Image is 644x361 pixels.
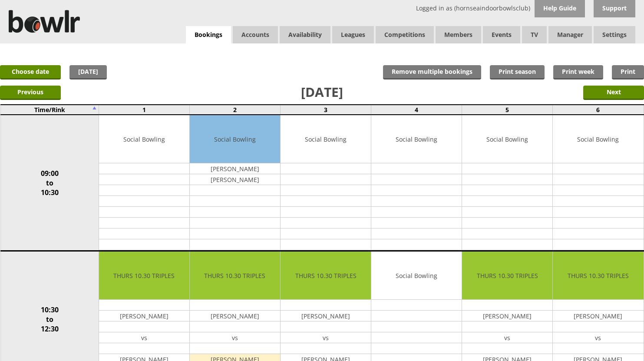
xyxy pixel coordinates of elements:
td: Social Bowling [553,115,643,163]
a: Print season [490,65,545,79]
span: Settings [594,26,635,43]
td: Time/Rink [0,105,99,115]
td: 09:00 to 10:30 [0,115,99,251]
a: Print week [553,65,603,79]
a: Availability [280,26,330,43]
td: [PERSON_NAME] [190,163,280,174]
td: [PERSON_NAME] [462,311,552,321]
a: Events [483,26,520,43]
a: [DATE] [69,65,107,79]
td: 5 [462,105,553,115]
td: Social Bowling [371,252,462,300]
td: 6 [553,105,644,115]
span: Manager [548,26,592,43]
td: THURS 10.30 TRIPLES [99,252,189,300]
td: [PERSON_NAME] [190,174,280,185]
td: vs [553,332,643,343]
td: Social Bowling [371,115,462,163]
span: Members [436,26,481,43]
td: Social Bowling [190,115,280,163]
td: Social Bowling [462,115,552,163]
a: Print [612,65,644,79]
td: vs [99,332,189,343]
td: vs [190,332,280,343]
td: 4 [371,105,462,115]
td: THURS 10.30 TRIPLES [281,252,371,300]
input: Next [583,86,644,100]
span: Accounts [233,26,278,43]
td: [PERSON_NAME] [190,311,280,321]
a: Bookings [186,26,231,44]
td: vs [462,332,552,343]
input: Remove multiple bookings [383,65,481,79]
a: Competitions [376,26,434,43]
td: Social Bowling [99,115,189,163]
td: [PERSON_NAME] [281,311,371,321]
td: THURS 10.30 TRIPLES [462,252,552,300]
td: 2 [189,105,280,115]
td: Social Bowling [281,115,371,163]
a: Leagues [332,26,374,43]
td: [PERSON_NAME] [553,311,643,321]
td: [PERSON_NAME] [99,311,189,321]
td: THURS 10.30 TRIPLES [190,252,280,300]
span: TV [522,26,547,43]
td: vs [281,332,371,343]
td: THURS 10.30 TRIPLES [553,252,643,300]
td: 3 [280,105,371,115]
td: 1 [99,105,189,115]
